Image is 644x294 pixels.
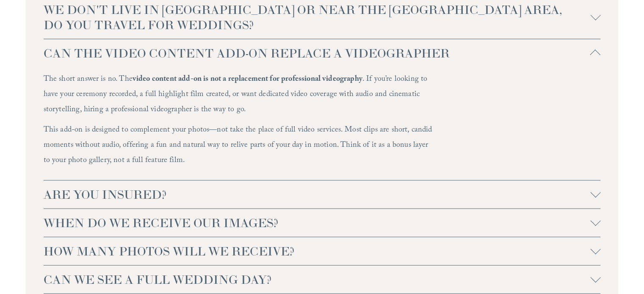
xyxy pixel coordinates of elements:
[44,187,591,202] span: ARE YOU INSURED?
[44,123,434,169] p: This add-on is designed to complement your photos—not take the place of full video services. Most...
[44,215,591,231] span: WHEN DO WE RECEIVE OUR IMAGES?
[44,237,601,265] button: HOW MANY PHOTOS WILL WE RECEIVE?
[44,209,601,237] button: WHEN DO WE RECEIVE OUR IMAGES?
[44,67,601,180] div: CAN THE VIDEO CONTENT ADD-ON REPLACE A VIDEOGRAPHER
[44,266,601,294] button: CAN WE SEE A FULL WEDDING DAY?
[44,39,601,67] button: CAN THE VIDEO CONTENT ADD-ON REPLACE A VIDEOGRAPHER
[44,72,434,118] p: The short answer is no. The . If you’re looking to have your ceremony recorded, a full highlight ...
[44,244,591,259] span: HOW MANY PHOTOS WILL WE RECEIVE?
[133,73,362,86] strong: video content add-on is not a replacement for professional videography
[44,46,591,61] span: CAN THE VIDEO CONTENT ADD-ON REPLACE A VIDEOGRAPHER
[44,181,601,209] button: ARE YOU INSURED?
[44,272,591,287] span: CAN WE SEE A FULL WEDDING DAY?
[44,2,591,33] span: WE DON'T LIVE IN [GEOGRAPHIC_DATA] OR NEAR THE [GEOGRAPHIC_DATA] AREA, DO YOU TRAVEL FOR WEDDINGS?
